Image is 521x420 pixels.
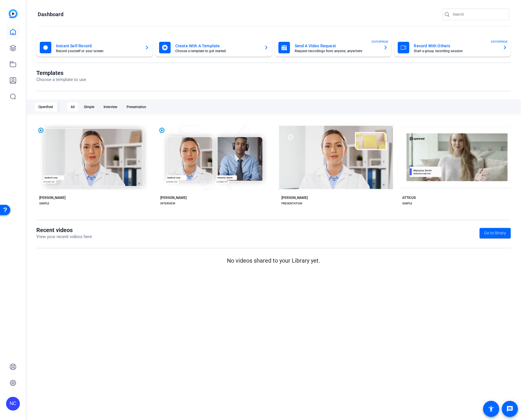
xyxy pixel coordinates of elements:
mat-card-title: Create With A Template [175,42,259,49]
mat-icon: accessibility [488,406,495,413]
div: All [67,102,78,112]
span: ENTERPRISE [372,39,389,44]
a: Go to library [480,228,511,238]
div: PRESENTATION [281,201,302,206]
mat-card-title: Send A Video Request [295,42,379,49]
mat-card-title: Record With Others [414,42,498,49]
div: SIMPLE [402,201,413,206]
button: Create With A TemplateChoose a template to get started [156,38,272,57]
div: [PERSON_NAME] [39,195,65,200]
mat-card-subtitle: Request recordings from anyone, anywhere [295,49,379,53]
img: blue-gradient.svg [9,9,18,18]
h1: Recent videos [36,227,92,233]
span: ENTERPRISE [491,39,508,44]
mat-card-subtitle: Record yourself or your screen [56,49,140,53]
input: Search [453,11,505,18]
div: Interview [100,102,121,112]
button: Record With OthersStart a group recording sessionENTERPRISE [394,38,511,57]
mat-card-subtitle: Start a group recording session [414,49,498,53]
div: OpenReel [35,102,57,112]
button: Send A Video RequestRequest recordings from anyone, anywhereENTERPRISE [275,38,392,57]
div: Simple [80,102,98,112]
button: Instant Self RecordRecord yourself or your screen [36,38,153,57]
h1: Dashboard [38,11,63,18]
p: Choose a template to use [36,76,86,83]
p: View your recent videos here [36,233,92,240]
div: [PERSON_NAME] [281,195,308,200]
p: No videos shared to your Library yet. [36,256,511,265]
span: Go to library [484,230,506,236]
h1: Templates [36,69,86,76]
div: INTERVIEW [160,201,175,206]
div: Presentation [123,102,150,112]
div: ATTICUS [402,195,416,200]
mat-icon: message [507,406,514,413]
div: NC [6,397,20,411]
div: SIMPLE [39,201,49,206]
div: [PERSON_NAME] [160,195,187,200]
mat-card-subtitle: Choose a template to get started [175,49,259,53]
mat-card-title: Instant Self Record [56,42,140,49]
